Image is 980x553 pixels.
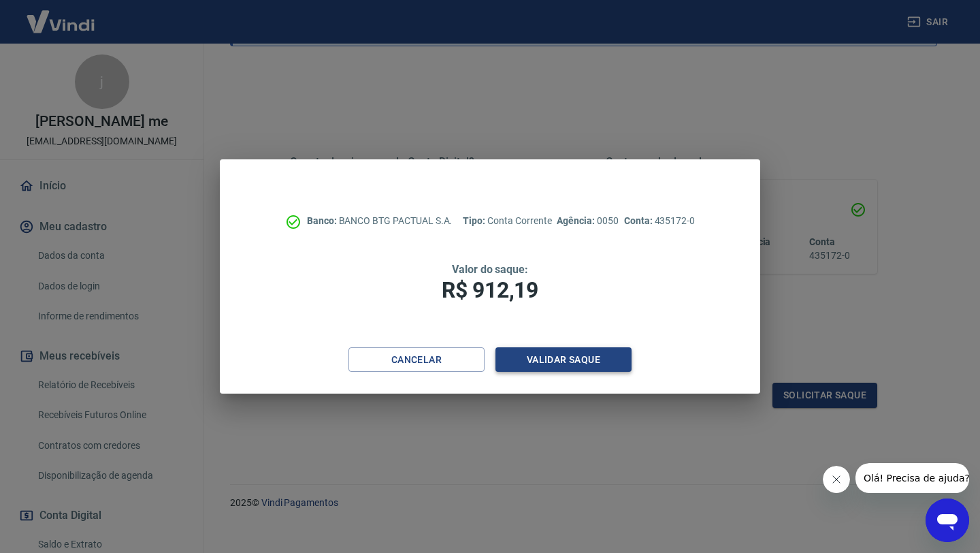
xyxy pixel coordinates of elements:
[442,277,538,303] span: R$ 912,19
[624,215,655,226] span: Conta:
[307,214,453,228] p: BANCO BTG PACTUAL S.A.
[823,466,850,493] iframe: Fechar mensagem
[557,215,597,226] span: Agência:
[926,499,969,542] iframe: Botão para abrir a janela de mensagens
[452,263,528,276] span: Valor do saque:
[463,215,487,226] span: Tipo:
[463,214,551,228] p: Conta Corrente
[855,463,969,493] iframe: Mensagem da empresa
[307,215,339,226] span: Banco:
[8,10,114,20] span: Olá! Precisa de ajuda?
[557,214,618,228] p: 0050
[348,347,485,373] button: Cancelar
[495,347,632,373] button: Validar saque
[624,214,695,228] p: 435172-0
